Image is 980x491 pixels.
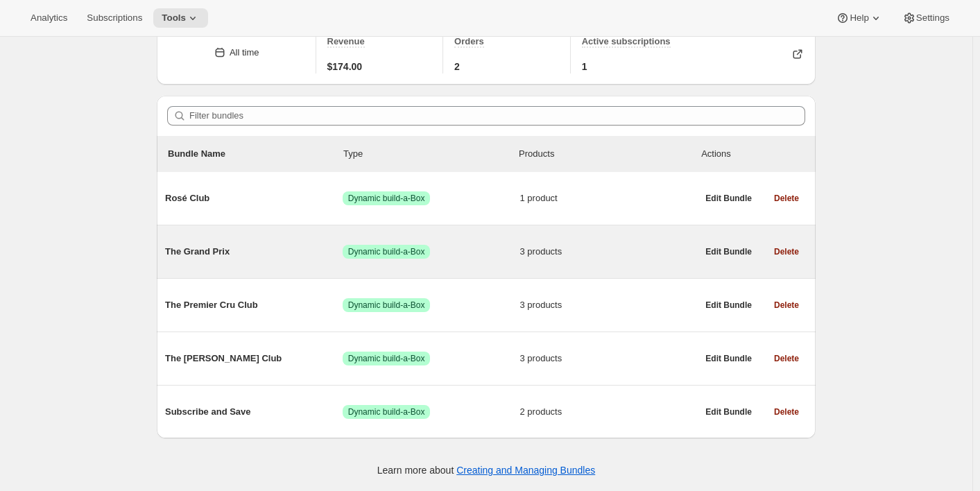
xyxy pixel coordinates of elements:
span: Analytics [31,12,67,24]
span: Edit Bundle [705,193,752,204]
span: Dynamic build-a-Box [348,246,425,257]
button: Edit Bundle [697,349,760,368]
span: 3 products [520,298,698,312]
span: 1 product [520,191,698,205]
span: 3 products [520,245,698,259]
span: Dynamic build-a-Box [348,300,425,311]
span: Delete [774,193,799,204]
span: Subscriptions [87,12,142,24]
span: Delete [774,406,799,417]
p: Learn more about [377,463,595,477]
span: Rosé Club [165,191,343,205]
span: The Premier Cru Club [165,298,343,312]
div: Products [519,147,694,161]
span: Dynamic build-a-Box [348,193,425,204]
span: Delete [774,246,799,257]
span: 2 [454,60,460,74]
span: Edit Bundle [705,300,752,311]
div: Actions [701,147,805,161]
span: Settings [916,12,949,24]
button: Delete [766,295,807,315]
span: Delete [774,300,799,311]
span: Dynamic build-a-Box [348,353,425,364]
span: The Grand Prix [165,245,343,259]
button: Settings [894,8,958,28]
span: Edit Bundle [705,246,752,257]
button: Delete [766,189,807,208]
span: Subscribe and Save [165,405,343,419]
button: Subscriptions [78,8,151,28]
div: All time [230,46,259,60]
div: Type [343,147,519,161]
span: 3 products [520,352,698,365]
span: Revenue [327,36,365,46]
span: Help [850,12,868,24]
span: The [PERSON_NAME] Club [165,352,343,365]
button: Edit Bundle [697,242,760,261]
span: Dynamic build-a-Box [348,406,425,417]
p: Bundle Name [168,147,343,161]
button: Analytics [22,8,76,28]
span: Orders [454,36,484,46]
span: 1 [582,60,587,74]
span: Edit Bundle [705,353,752,364]
a: Creating and Managing Bundles [456,465,595,476]
button: Edit Bundle [697,295,760,315]
button: Tools [153,8,208,28]
button: Delete [766,349,807,368]
button: Edit Bundle [697,402,760,422]
button: Delete [766,242,807,261]
button: Delete [766,402,807,422]
button: Edit Bundle [697,189,760,208]
span: Edit Bundle [705,406,752,417]
input: Filter bundles [189,106,805,126]
span: Delete [774,353,799,364]
span: Tools [162,12,186,24]
span: $174.00 [327,60,363,74]
button: Help [827,8,891,28]
span: Active subscriptions [582,36,671,46]
span: 2 products [520,405,698,419]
